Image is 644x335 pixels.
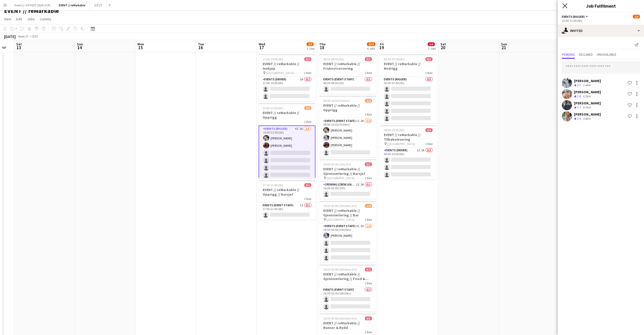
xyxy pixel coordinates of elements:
span: 2/6 [633,15,640,18]
span: [GEOGRAPHIC_DATA] [327,176,354,180]
app-job-card: 16:30-03:00 (10h30m) (Fri)1/4EVENT // reMarkable // Gjennomføring // Bar [GEOGRAPHIC_DATA]1 RoleE... [319,201,376,263]
app-job-card: 09:00-15:00 (6h)0/3EVENT // reMarkable // Tilbakelevering [GEOGRAPHIC_DATA]1 RoleEvents (Driver)1... [380,125,437,179]
span: 0/1 [365,57,372,61]
span: [GEOGRAPHIC_DATA] [266,71,294,75]
span: 1 Role [365,71,372,75]
span: 2/6 [304,106,311,110]
span: Thu [319,42,326,46]
span: 09:00-15:00 (6h) [384,128,404,132]
div: [PERSON_NAME] [574,79,601,83]
h3: EVENT // reMarkable // Nedrigg [380,62,437,71]
span: Jobs [27,17,35,21]
span: Fri [380,42,384,46]
div: CEST [31,34,38,38]
span: 18 [318,45,326,50]
div: 6 Jobs [367,47,375,50]
span: 0/3 [425,128,433,132]
app-job-card: 15:00-21:00 (6h)2/6EVENT // reMarkable // Opprigg1 RoleEvents (Rigger)4I1A2/615:00-21:00 (6h)[PER... [259,103,315,178]
span: [GEOGRAPHIC_DATA] [387,142,415,146]
div: 3.8km [582,117,592,121]
button: Event // JCP FEST 2024 (JCP) [10,0,55,10]
h3: Job Fulfilment [558,3,644,9]
div: 15:00-21:00 (6h) [562,19,640,23]
span: 3.8 [577,94,581,98]
app-card-role: Events (Rigger)0/502:00-07:00 (5h) [380,77,437,123]
app-job-card: 17:00-21:00 (4h)0/1EVENT // reMarkable // Opprigg // Barsjef1 RoleEvents (Event Staff)1I0/117:00-... [259,180,315,220]
div: [PERSON_NAME] [574,101,601,105]
span: 06:30-09:30 (3h) [323,57,344,61]
span: 14 [76,45,83,50]
span: 1 Role [304,71,311,75]
span: 0/5 [425,57,433,61]
span: Pending [562,53,575,56]
a: View [2,16,13,22]
span: Tue [198,42,204,46]
app-job-card: 16:30-03:00 (10h30m) (Fri)0/2EVENT // reMarkable // Gjennomføring // Food & Beverage1 RoleEvents ... [319,265,376,311]
span: 0/3 [365,317,372,320]
span: 1 Role [365,218,372,221]
app-job-card: 11:00-15:00 (4h)0/2EVENT // reMarkable // Innkjøp [GEOGRAPHIC_DATA]1 RoleEvents (Driver)1A0/211:0... [259,54,315,101]
app-card-role: Events (Rigger)4I1A2/615:00-21:00 (6h)[PERSON_NAME][PERSON_NAME] [259,125,315,180]
app-card-role: Events (Event Staff)0/106:30-09:30 (3h) [319,77,376,94]
span: Wed [259,42,265,46]
span: 17 [258,45,265,50]
div: 4.7km [582,105,592,110]
app-card-role: Events (Driver)1I1A0/309:00-15:00 (6h) [380,147,437,179]
span: Declined [579,53,593,56]
app-card-role: Events (Event Staff)1I0/117:00-21:00 (4h) [259,202,315,220]
app-card-role: Events (Event Staff)4I3A1/416:30-03:00 (10h30m)[PERSON_NAME] [319,223,376,263]
app-job-card: 09:00-16:30 (7h30m)3/4EVENT // reMarkable // Opprigg1 RoleEvents (Event Staff)1I2A3/409:00-16:30 ... [319,96,376,157]
span: View [4,17,11,21]
span: 16 [197,45,204,50]
span: Mon [137,42,144,46]
span: 3.1 [577,105,581,109]
span: 0/1 [365,162,372,166]
span: Unavailable [597,53,616,56]
span: 1 Role [425,142,433,146]
span: Sat [440,42,446,46]
h3: EVENT // reMarkable // Gjennomføring // Barsjef [319,167,376,176]
span: 21 [500,45,507,50]
span: 14:00-03:00 (13h) (Fri) [323,162,351,166]
span: 02:00-07:00 (5h) [384,57,404,61]
h3: EVENT // reMarkable // Gjennomføring // Food & Beverage [319,272,376,281]
span: 20 [440,45,446,50]
a: Jobs [25,16,37,22]
span: Edit [16,17,22,21]
h3: EVENT // reMarkable // Runner & Rydd [319,321,376,330]
span: 0/2 [365,268,372,271]
span: Sun [501,42,507,46]
span: [GEOGRAPHIC_DATA] [327,218,354,221]
app-card-role: Events (Event Staff)1I2A3/409:00-16:30 (7h30m)[PERSON_NAME][PERSON_NAME][PERSON_NAME] [319,118,376,157]
app-job-card: 06:30-09:30 (3h)0/1EVENT // reMarkable // Frokostservering1 RoleEvents (Event Staff)0/106:30-09:3... [319,54,376,94]
span: 0/1 [304,183,311,187]
span: 1 Role [365,281,372,285]
span: Events (Rigger) [562,15,585,18]
app-job-card: 14:00-03:00 (13h) (Fri)0/1EVENT // reMarkable // Gjennomføring // Barsjef [GEOGRAPHIC_DATA]1 Role... [319,159,376,199]
span: 1 Role [304,197,311,201]
span: 16:30-03:00 (10h30m) (Fri) [323,268,357,271]
span: 4/15 [367,42,375,46]
span: Comms [40,17,51,21]
h3: EVENT // reMarkable // Frokostservering [319,62,376,71]
span: 0/2 [304,57,311,61]
span: 1 Role [365,176,372,180]
span: 3.7 [577,83,581,87]
h3: EVENT // reMarkable // Gjennomføring // Bar [319,208,376,217]
span: Sun [77,42,83,46]
span: 09:00-16:30 (7h30m) [323,99,350,103]
span: 2/9 [307,42,314,46]
span: 13 [15,45,22,50]
span: 0/8 [428,42,435,46]
span: Sat [16,42,22,46]
h3: EVENT // reMarkable // Opprigg [259,110,315,120]
a: Comms [38,16,53,22]
a: Edit [14,16,24,22]
app-job-card: 02:00-07:00 (5h)0/5EVENT // reMarkable // Nedrigg1 RoleEvents (Rigger)0/502:00-07:00 (5h) [380,54,437,123]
